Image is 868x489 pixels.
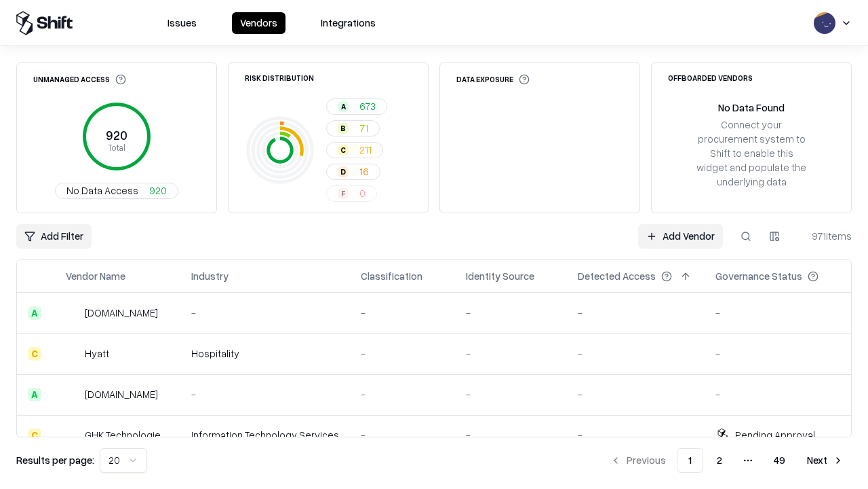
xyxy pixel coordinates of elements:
[677,448,703,473] button: 1
[191,346,339,361] div: Hospitality
[28,429,41,442] div: C
[191,269,229,283] div: Industry
[338,166,349,177] div: D
[361,269,422,283] div: Classification
[638,224,723,249] a: Add Vendor
[338,101,349,112] div: A
[66,429,79,442] img: GHK Technologies Inc.
[55,183,178,199] button: No Data Access920
[326,120,380,137] button: B71
[578,387,694,401] div: -
[715,269,802,283] div: Governance Status
[359,143,372,157] span: 211
[361,346,444,361] div: -
[359,164,369,179] span: 16
[466,306,556,320] div: -
[361,428,444,442] div: -
[359,99,376,113] span: 673
[578,346,694,361] div: -
[16,453,94,467] p: Results per page:
[715,387,840,401] div: -
[361,306,444,320] div: -
[16,224,92,249] button: Add Filter
[326,164,380,180] button: D16
[466,346,556,361] div: -
[66,306,79,320] img: intrado.com
[66,388,79,401] img: primesec.co.il
[85,306,158,320] div: [DOMAIN_NAME]
[578,269,656,283] div: Detected Access
[191,428,339,442] div: Information Technology Services
[578,306,694,320] div: -
[28,388,41,401] div: A
[466,387,556,401] div: -
[338,123,349,134] div: B
[799,448,852,473] button: Next
[338,145,349,156] div: C
[735,428,815,442] div: Pending Approval
[85,387,158,401] div: [DOMAIN_NAME]
[797,229,852,243] div: 971 items
[361,387,444,401] div: -
[456,74,530,85] div: Data Exposure
[668,74,753,81] div: Offboarded Vendors
[191,306,339,320] div: -
[602,448,852,473] nav: pagination
[718,101,785,115] div: No Data Found
[326,142,383,158] button: C211
[232,12,285,34] button: Vendors
[191,387,339,401] div: -
[466,269,534,283] div: Identity Source
[706,448,733,473] button: 2
[313,12,384,34] button: Integrations
[28,306,41,320] div: A
[108,142,125,153] tspan: Total
[106,128,127,143] tspan: 920
[245,74,314,81] div: Risk Distribution
[159,12,205,34] button: Issues
[763,448,796,473] button: 49
[66,347,79,361] img: Hyatt
[466,428,556,442] div: -
[359,121,368,135] span: 71
[33,74,126,85] div: Unmanaged Access
[695,117,808,189] div: Connect your procurement system to Shift to enable this widget and populate the underlying data
[326,98,387,115] button: A673
[715,346,840,361] div: -
[28,347,41,361] div: C
[66,183,138,198] span: No Data Access
[85,346,109,361] div: Hyatt
[578,428,694,442] div: -
[715,306,840,320] div: -
[149,183,167,198] span: 920
[66,269,125,283] div: Vendor Name
[85,428,170,442] div: GHK Technologies Inc.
